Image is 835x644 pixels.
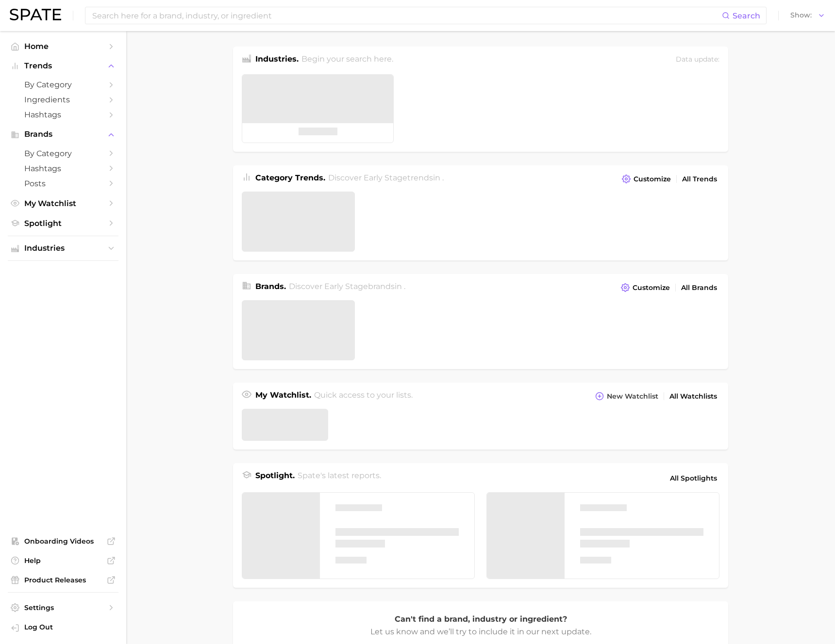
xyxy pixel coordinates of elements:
[24,576,102,584] span: Product Releases
[682,175,717,183] span: All Trends
[681,284,717,292] span: All Brands
[618,281,672,294] button: Customize
[679,281,719,294] a: All Brands
[8,127,118,142] button: Brands
[8,161,118,176] a: Hashtags
[255,282,286,291] span: Brands .
[10,9,61,20] img: SPATE
[289,282,405,291] span: Discover Early Stage brands in .
[328,173,444,182] span: Discover Early Stage trends in .
[8,107,118,122] a: Hashtags
[301,53,393,66] h2: Begin your search here.
[24,623,111,631] span: Log Out
[8,600,118,615] a: Settings
[8,241,118,256] button: Industries
[24,244,102,253] span: Industries
[8,146,118,161] a: by Category
[8,77,118,92] a: by Category
[298,470,381,486] h2: Spate's latest reports.
[8,534,118,548] a: Onboarding Videos
[255,389,311,403] h1: My Watchlist.
[8,196,118,211] a: My Watchlist
[607,392,658,401] span: New Watchlist
[619,172,673,186] button: Customize
[24,164,102,173] span: Hashtags
[8,92,118,107] a: Ingredients
[733,11,760,20] span: Search
[8,216,118,231] a: Spotlight
[24,110,102,119] span: Hashtags
[593,389,661,403] button: New Watchlist
[790,13,812,18] span: Show
[24,130,102,139] span: Brands
[8,176,118,191] a: Posts
[369,613,592,626] p: Can't find a brand, industry or ingredient?
[24,62,102,70] span: Trends
[255,173,325,182] span: Category Trends .
[24,95,102,104] span: Ingredients
[634,175,671,183] span: Customize
[24,219,102,228] span: Spotlight
[314,389,413,403] h2: Quick access to your lists.
[24,42,102,51] span: Home
[255,470,295,486] h1: Spotlight.
[676,53,719,66] div: Data update:
[668,470,719,486] a: All Spotlights
[8,620,118,636] a: Log out. Currently logged in with e-mail valdrin@spate.nyc.
[670,472,717,484] span: All Spotlights
[667,390,719,403] a: All Watchlists
[24,179,102,188] span: Posts
[8,59,118,73] button: Trends
[24,80,102,89] span: by Category
[669,392,717,401] span: All Watchlists
[8,39,118,54] a: Home
[24,149,102,158] span: by Category
[255,53,299,66] h1: Industries.
[8,553,118,568] a: Help
[24,537,102,546] span: Onboarding Videos
[788,9,828,22] button: Show
[91,7,722,24] input: Search here for a brand, industry, or ingredient
[680,173,719,186] a: All Trends
[24,556,102,565] span: Help
[8,573,118,587] a: Product Releases
[24,603,102,612] span: Settings
[369,626,592,638] p: Let us know and we’ll try to include it in our next update.
[24,199,102,208] span: My Watchlist
[633,284,670,292] span: Customize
